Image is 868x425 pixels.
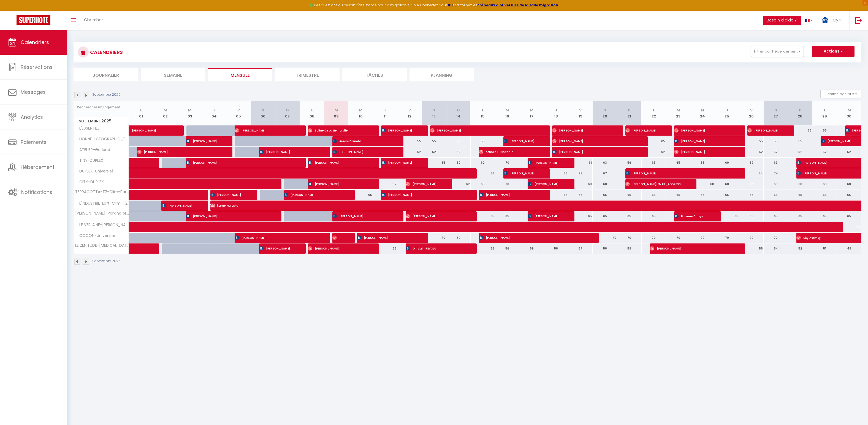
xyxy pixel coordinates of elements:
[471,136,495,146] div: 55
[21,114,43,120] span: Analytics
[406,243,463,254] span: Ghislain REVOLU
[739,168,764,179] div: 74
[628,108,631,113] abbr: D
[788,243,813,254] div: 52
[544,243,568,254] div: 58
[788,125,813,136] div: 55
[80,11,107,30] a: Chercher
[478,3,558,7] a: créneaux d'ouverture de la salle migration
[495,101,520,125] th: 16
[528,211,560,221] span: [PERSON_NAME]
[642,158,666,168] div: 65
[739,233,764,243] div: 70
[796,232,860,243] span: Sky Activity
[764,190,788,200] div: 65
[837,147,861,157] div: 52
[408,108,411,113] abbr: V
[690,190,715,200] div: 65
[308,157,365,168] span: [PERSON_NAME]
[763,16,801,25] button: Besoin d'aide ?
[625,179,683,189] span: [PERSON_NAME][EMAIL_ADDRESS][DOMAIN_NAME]
[21,139,47,146] span: Paiements
[213,108,215,113] abbr: J
[690,158,715,168] div: 65
[593,101,617,125] th: 20
[568,158,593,168] div: 61
[568,179,593,189] div: 68
[677,108,680,113] abbr: M
[479,147,536,157] span: Asmaa El Shandidi
[764,158,788,168] div: 69
[308,243,365,254] span: [PERSON_NAME]
[666,190,690,200] div: 65
[422,101,446,125] th: 13
[855,17,862,24] img: logout
[701,108,704,113] abbr: M
[642,190,666,200] div: 65
[75,233,117,239] span: COCON-Université
[617,190,642,200] div: 65
[75,222,130,228] span: LE VERLAINE-[PERSON_NAME]
[690,101,715,125] th: 24
[21,189,52,196] span: Notifications
[75,179,105,185] span: CITY-DUPLEX
[332,147,390,157] span: [PERSON_NAME]
[788,147,813,157] div: 52
[373,101,397,125] th: 11
[642,233,666,243] div: 70
[788,136,813,146] div: 55
[495,211,520,221] div: 65
[75,201,129,207] span: L'INDUSTRIE-Loft-Clim-T2
[617,158,642,168] div: 56
[739,147,764,157] div: 52
[75,147,112,153] span: ATELIER-Gerland
[188,108,191,113] abbr: M
[764,168,788,179] div: 74
[21,89,46,95] span: Messages
[552,136,634,146] span: [PERSON_NAME]
[349,101,373,125] th: 10
[788,101,813,125] th: 28
[495,243,520,254] div: 56
[812,211,837,221] div: 65
[617,233,642,243] div: 70
[617,211,642,221] div: 65
[373,243,397,254] div: 58
[848,108,851,113] abbr: M
[430,125,536,136] span: [PERSON_NAME]
[359,108,362,113] abbr: M
[75,136,130,142] span: LIONNE-[GEOGRAPHIC_DATA]
[568,211,593,221] div: 65
[593,190,617,200] div: 65
[140,108,142,113] abbr: L
[381,157,414,168] span: [PERSON_NAME]
[715,233,739,243] div: 70
[471,168,495,179] div: 68
[812,46,855,57] button: Actions
[739,190,764,200] div: 65
[457,108,460,113] abbr: D
[837,243,861,254] div: 49
[503,136,536,146] span: [PERSON_NAME]
[237,108,240,113] abbr: V
[75,158,105,164] span: TINY-DUPLEX
[89,46,123,58] h3: CALENDRIERS
[308,179,365,189] span: [PERSON_NAME]
[75,168,115,174] span: DUPLEX-Université
[751,46,804,57] button: Filtrer par hébergement
[530,108,533,113] abbr: M
[833,16,842,23] span: cyril
[739,179,764,189] div: 68
[796,157,860,168] span: [PERSON_NAME]
[259,243,292,254] span: [PERSON_NAME]
[690,233,715,243] div: 70
[653,108,655,113] abbr: L
[373,179,397,189] div: 62
[666,233,690,243] div: 70
[812,190,837,200] div: 65
[642,101,666,125] th: 22
[739,136,764,146] div: 55
[433,108,435,113] abbr: S
[284,190,341,200] span: [PERSON_NAME]
[764,147,788,157] div: 52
